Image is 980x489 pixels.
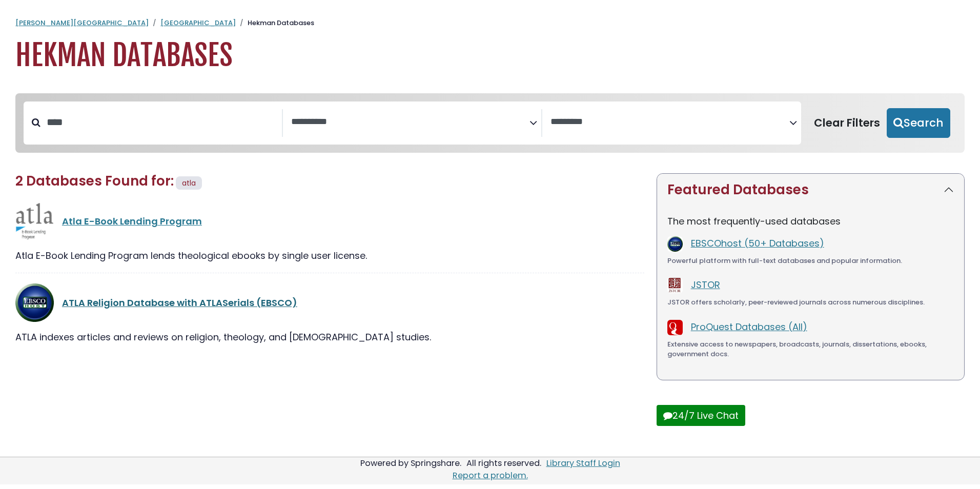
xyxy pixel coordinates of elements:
a: [GEOGRAPHIC_DATA] [160,18,236,28]
a: EBSCOhost (50+ Databases) [691,237,824,250]
div: All rights reserved. [465,457,543,469]
a: Library Staff Login [546,457,620,469]
textarea: Search [550,117,789,128]
div: JSTOR offers scholarly, peer-reviewed journals across numerous disciplines. [667,297,954,308]
input: Search database by title or keyword [40,114,282,131]
nav: Search filters [15,93,965,153]
span: atla [182,178,196,188]
button: Featured Databases [657,174,964,206]
a: JSTOR [691,278,720,291]
h1: Hekman Databases [15,38,965,73]
nav: breadcrumb [15,18,965,28]
textarea: Search [291,117,529,128]
span: 2 Databases Found for: [15,172,174,190]
a: ATLA Religion Database with ATLASerials (EBSCO) [62,296,297,309]
button: 24/7 Live Chat [657,405,745,426]
li: Hekman Databases [236,18,314,28]
div: Extensive access to newspapers, broadcasts, journals, dissertations, ebooks, government docs. [667,339,954,359]
div: Powerful platform with full-text databases and popular information. [667,256,954,266]
div: Atla E-Book Lending Program lends theological ebooks by single user license. [15,249,644,262]
a: ProQuest Databases (All) [691,320,807,333]
a: [PERSON_NAME][GEOGRAPHIC_DATA] [15,18,149,28]
div: ATLA indexes articles and reviews on religion, theology, and [DEMOGRAPHIC_DATA] studies. [15,330,644,344]
div: Powered by Springshare. [359,457,463,469]
a: Atla E-Book Lending Program [62,215,202,228]
button: Submit for Search Results [887,108,950,138]
a: Report a problem. [453,470,528,481]
p: The most frequently-used databases [667,214,954,228]
button: Clear Filters [807,108,887,138]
